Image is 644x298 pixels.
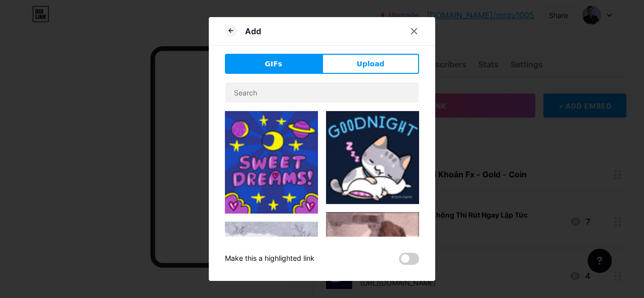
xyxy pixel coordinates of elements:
[225,111,318,214] img: Gihpy
[225,54,322,74] button: GIFs
[245,25,261,37] div: Add
[326,111,419,204] img: Gihpy
[357,59,384,69] span: Upload
[265,59,282,69] span: GIFs
[225,253,314,265] div: Make this a highlighted link
[322,54,419,74] button: Upload
[225,222,318,290] img: Gihpy
[225,82,419,103] input: Search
